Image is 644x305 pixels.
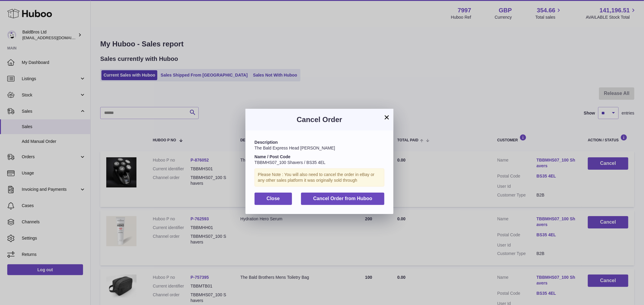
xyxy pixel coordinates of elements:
h3: Cancel Order [255,115,384,124]
strong: Description [255,140,278,145]
button: Cancel Order from Huboo [301,193,384,205]
div: Please Note : You will also need to cancel the order in eBay or any other sales platform it was o... [255,168,384,187]
button: × [383,114,390,121]
span: Cancel Order from Huboo [313,196,372,201]
span: Close [267,196,280,201]
span: TBBMHS07_100 Shavers / BS35 4EL [255,160,325,165]
strong: Name / Post Code [255,154,290,159]
button: Close [255,193,292,205]
span: The Bald Express Head [PERSON_NAME] [255,146,335,150]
